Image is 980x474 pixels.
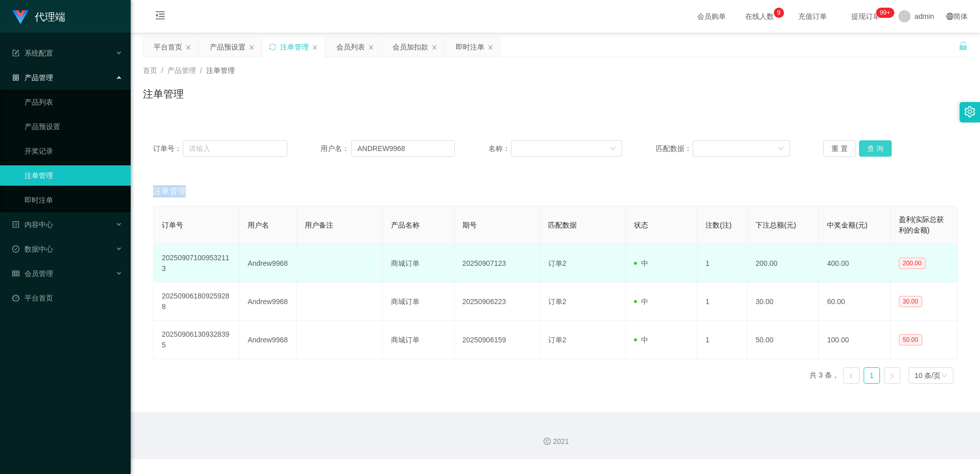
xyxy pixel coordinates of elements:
[280,37,309,57] div: 注单管理
[391,221,420,229] span: 产品名称
[183,140,287,157] input: 请输入
[740,13,779,20] span: 在线人数
[24,190,122,210] a: 即时注单
[153,185,186,197] span: 注单管理
[548,259,567,267] span: 订单2
[488,143,511,154] span: 名称：
[139,436,972,447] div: 2021
[321,143,351,154] span: 用户名：
[793,13,832,20] span: 充值订单
[777,8,781,18] p: 9
[12,288,122,308] a: 图标: dashboard平台首页
[336,37,365,57] div: 会员列表
[431,44,437,51] i: 图标: close
[899,296,922,307] span: 30.00
[368,44,374,51] i: 图标: close
[915,368,941,383] div: 10 条/页
[239,244,297,283] td: Andrew9968
[899,334,922,345] span: 50.00
[544,438,551,445] i: 图标: copyright
[24,92,122,112] a: 产品列表
[634,297,648,306] span: 中
[456,37,484,57] div: 即时注单
[305,221,333,229] span: 用户备注
[697,321,747,359] td: 1
[12,10,29,24] img: logo.9652507e.png
[843,367,860,384] li: 上一页
[162,221,183,229] span: 订单号
[12,245,53,253] span: 数据中心
[454,244,540,283] td: 20250907123
[864,367,880,384] li: 1
[154,321,239,359] td: 202509061309328395
[269,43,276,51] i: 图标: sync
[12,74,19,81] i: 图标: appstore-o
[154,244,239,283] td: 202509071009532113
[747,283,819,321] td: 30.00
[610,145,616,153] i: 图标: down
[12,12,65,20] a: 代理端
[35,1,65,33] h1: 代理端
[899,215,944,234] span: 盈利(实际总获利的金额)
[200,66,202,74] span: /
[249,44,255,51] i: 图标: close
[819,321,890,359] td: 100.00
[634,221,648,229] span: 状态
[143,1,178,33] i: 图标: menu-fold
[778,145,784,153] i: 图标: down
[848,373,854,379] i: 图标: left
[859,140,892,157] button: 查 询
[12,245,19,253] i: 图标: check-circle-o
[889,373,895,379] i: 图标: right
[312,44,318,51] i: 图标: close
[206,66,235,74] span: 注单管理
[185,44,191,51] i: 图标: close
[143,66,157,74] span: 首页
[12,221,19,228] i: 图标: profile
[941,372,947,380] i: 图标: down
[154,37,182,57] div: 平台首页
[899,258,926,269] span: 200.00
[167,66,196,74] span: 产品管理
[12,73,53,82] span: 产品管理
[161,66,163,74] span: /
[876,8,894,18] sup: 1110
[946,13,953,20] i: 图标: global
[697,283,747,321] td: 1
[239,283,297,321] td: Andrew9968
[656,143,693,154] span: 匹配数据：
[774,8,784,18] sup: 9
[747,244,819,283] td: 200.00
[143,86,184,102] h1: 注单管理
[964,106,975,117] i: 图标: setting
[12,220,53,229] span: 内容中心
[548,336,567,344] span: 订单2
[210,37,246,57] div: 产品预设置
[697,244,747,283] td: 1
[548,297,567,306] span: 订单2
[12,49,53,57] span: 系统配置
[884,367,900,384] li: 下一页
[153,143,183,154] span: 订单号：
[959,41,968,51] i: 图标: unlock
[12,269,53,278] span: 会员管理
[846,13,885,20] span: 提现订单
[154,283,239,321] td: 202509061809259288
[393,37,428,57] div: 会员加扣款
[823,140,856,157] button: 重 置
[383,244,454,283] td: 商城订单
[24,116,122,137] a: 产品预设置
[24,165,122,186] a: 注单管理
[239,321,297,359] td: Andrew9968
[383,321,454,359] td: 商城订单
[819,283,890,321] td: 60.00
[864,368,879,383] a: 1
[12,270,19,277] i: 图标: table
[634,336,648,344] span: 中
[248,221,269,229] span: 用户名
[12,49,19,57] i: 图标: form
[810,367,839,384] li: 共 3 条，
[351,140,455,157] input: 请输入
[454,321,540,359] td: 20250906159
[747,321,819,359] td: 50.00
